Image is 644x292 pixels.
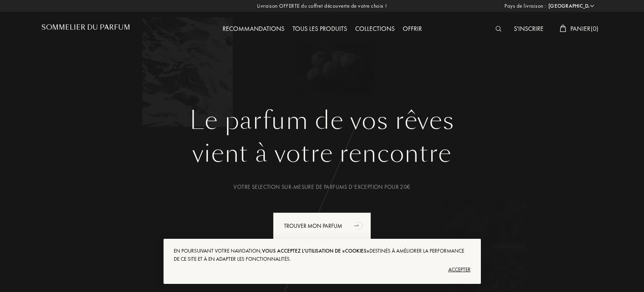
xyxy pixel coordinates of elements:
[41,24,130,35] a: Sommelier du Parfum
[510,24,548,35] div: S'inscrire
[399,24,426,33] a: Offrir
[262,247,369,254] span: vous acceptez l'utilisation de «cookies»
[351,24,399,35] div: Collections
[48,135,597,172] div: vient à votre rencontre
[288,24,351,35] div: Tous les produits
[267,212,377,240] a: Trouver mon parfumanimation
[570,24,599,33] span: Panier ( 0 )
[41,24,130,31] h1: Sommelier du Parfum
[351,217,367,234] div: animation
[218,24,288,33] a: Recommandations
[496,26,502,32] img: search_icn_white.svg
[48,106,597,135] h1: Le parfum de vos rêves
[560,25,566,32] img: cart_white.svg
[273,212,371,240] div: Trouver mon parfum
[288,24,351,33] a: Tous les produits
[174,247,471,263] div: En poursuivant votre navigation, destinés à améliorer la performance de ce site et à en adapter l...
[174,263,471,276] div: Accepter
[399,24,426,35] div: Offrir
[351,24,399,33] a: Collections
[48,183,597,191] div: Votre selection sur-mesure de parfums d’exception pour 20€
[510,24,548,33] a: S'inscrire
[504,2,546,10] span: Pays de livraison :
[218,24,288,35] div: Recommandations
